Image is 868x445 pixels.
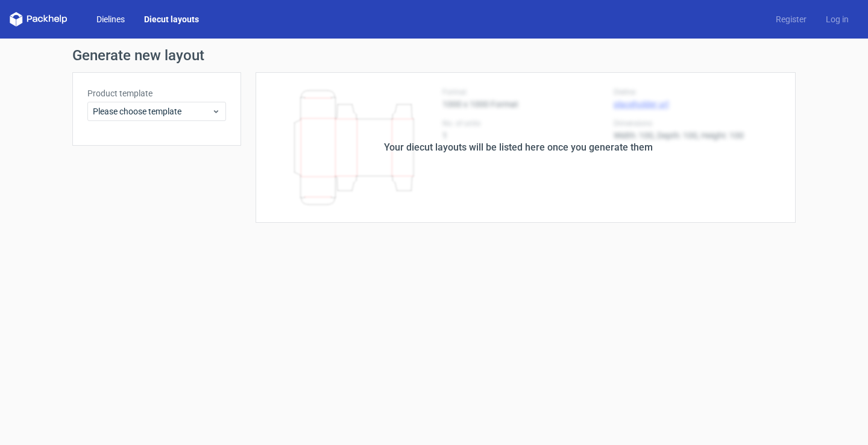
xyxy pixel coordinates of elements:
h1: Generate new layout [72,48,796,63]
span: Please choose template [93,105,212,117]
div: Your diecut layouts will be listed here once you generate them [384,140,653,155]
a: Log in [816,13,858,25]
a: Diecut layouts [134,13,209,25]
a: Dielines [87,13,134,25]
a: Register [766,13,816,25]
label: Product template [87,87,226,99]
